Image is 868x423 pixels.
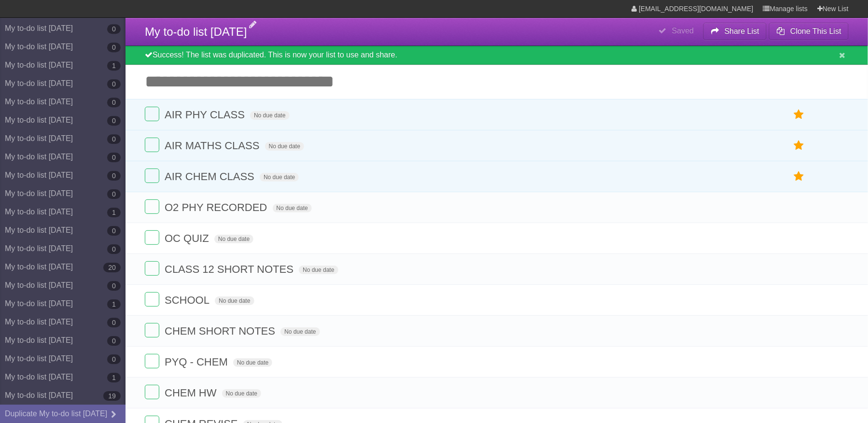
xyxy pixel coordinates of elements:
[107,98,121,107] b: 0
[790,27,841,35] b: Clone This List
[215,296,254,305] span: No due date
[145,199,159,214] label: Done
[145,25,247,38] span: My to-do list [DATE]
[145,230,159,245] label: Done
[107,336,121,346] b: 0
[107,226,121,236] b: 0
[260,173,299,182] span: No due date
[145,385,159,399] label: Done
[769,23,849,40] button: Clone This List
[165,140,262,152] span: AIR MATHS CLASS
[233,358,272,367] span: No due date
[107,61,121,70] b: 1
[103,263,121,272] b: 20
[107,153,121,162] b: 0
[145,138,159,152] label: Done
[165,232,211,244] span: OC QUIZ
[165,325,278,337] span: CHEM SHORT NOTES
[107,171,121,181] b: 0
[107,24,121,34] b: 0
[107,354,121,364] b: 0
[145,354,159,368] label: Done
[280,327,320,336] span: No due date
[790,107,808,123] label: Star task
[107,373,121,382] b: 1
[103,391,121,401] b: 19
[703,23,767,40] button: Share List
[273,204,312,212] span: No due date
[165,294,212,306] span: SCHOOL
[165,170,257,183] span: AIR CHEM CLASS
[107,318,121,327] b: 0
[107,299,121,309] b: 1
[107,116,121,126] b: 0
[165,201,269,213] span: O2 PHY RECORDED
[165,109,247,121] span: AIR PHY CLASS
[107,79,121,89] b: 0
[250,111,289,120] span: No due date
[222,389,261,398] span: No due date
[107,208,121,217] b: 1
[165,263,296,275] span: CLASS 12 SHORT NOTES
[299,266,338,274] span: No due date
[790,169,808,184] label: Star task
[145,107,159,121] label: Done
[725,27,759,35] b: Share List
[107,244,121,254] b: 0
[672,27,694,35] b: Saved
[126,46,868,65] div: Success! The list was duplicated. This is now your list to use and share.
[107,134,121,144] b: 0
[265,142,304,151] span: No due date
[790,138,808,154] label: Star task
[107,189,121,199] b: 0
[107,281,121,291] b: 0
[165,387,219,399] span: CHEM HW
[145,169,159,183] label: Done
[145,261,159,276] label: Done
[165,356,230,368] span: PYQ - CHEM
[214,235,253,243] span: No due date
[107,42,121,52] b: 0
[145,292,159,307] label: Done
[145,323,159,338] label: Done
